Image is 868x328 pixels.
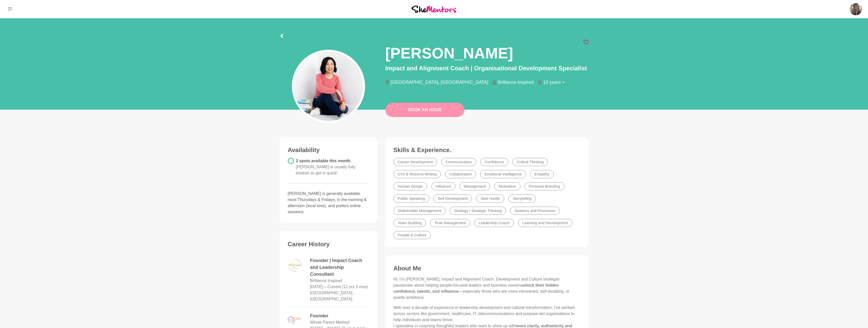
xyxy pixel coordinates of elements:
dd: Brilliance Inspired [310,278,342,284]
dd: Whole Parent Method [310,319,350,325]
dd: August 2014 – Current (11 yrs 3 mos) [310,284,368,290]
dd: [GEOGRAPHIC_DATA], [GEOGRAPHIC_DATA] [310,290,369,302]
h3: Career History [288,240,369,248]
dd: Founder | Impact Coach and Leadership Consultant [310,257,369,278]
span: 2 spots available this month. [296,159,356,175]
dd: Founder [310,313,369,319]
li: 10 years + [538,80,569,85]
h3: About Me [393,265,580,272]
h3: Skills & Experience. [393,146,580,154]
li: Brilliance Inspired [492,80,538,85]
a: Book An Hour [385,103,464,117]
time: [DATE] – Current (11 yrs 3 mos) [310,285,368,289]
p: Impact and Alignment Coach | Organisational Development Specialist [385,64,589,73]
img: logo [288,258,302,272]
img: Nirali Subnis [850,3,862,15]
h3: Availability [288,146,369,154]
h1: [PERSON_NAME] [385,44,513,63]
span: [PERSON_NAME] is usually fully booked so get in quick! [296,165,356,175]
img: She Mentors Logo [412,6,456,12]
img: logo [288,314,302,328]
li: [GEOGRAPHIC_DATA], [GEOGRAPHIC_DATA] [385,80,493,85]
p: Hi, I’m [PERSON_NAME], Impact and Alignment Coach, Development and Culture strategist passionate ... [393,276,580,301]
p: [PERSON_NAME] is generally available most Thursdays & Fridays, in the morning & afternoon (local ... [288,191,369,215]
